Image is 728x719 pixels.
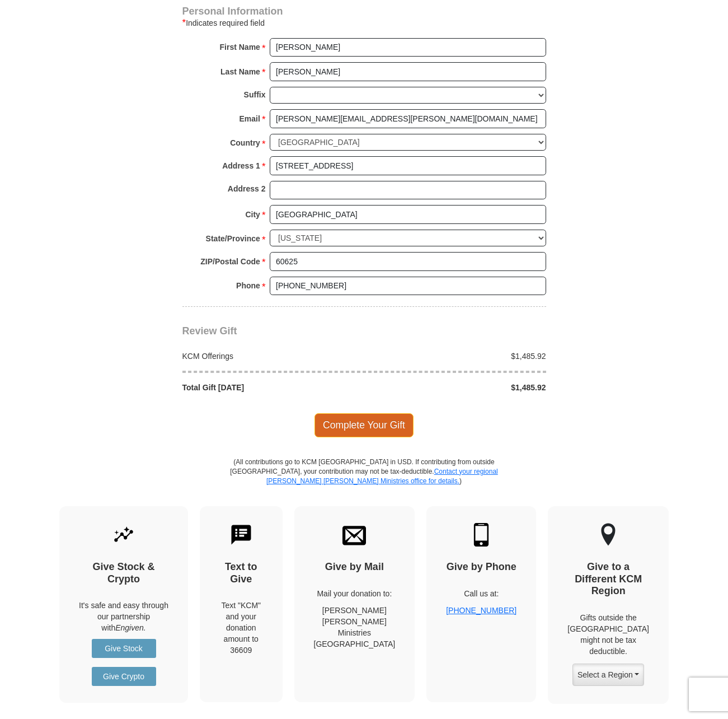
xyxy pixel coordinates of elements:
div: $1,485.92 [364,351,552,362]
img: other-region [600,523,616,547]
img: mobile.svg [469,523,493,547]
span: Complete Your Gift [314,413,414,437]
div: Text "KCM" and your donation amount to 36609 [219,600,263,656]
h4: Give Stock & Crypto [79,561,168,585]
strong: Suffix [244,87,266,102]
span: Review Gift [182,325,237,337]
strong: First Name [220,39,260,55]
img: envelope.svg [342,523,366,547]
img: text-to-give.svg [229,523,253,547]
p: It's safe and easy through our partnership with [79,600,168,633]
strong: Email [239,111,260,127]
i: Engiven. [115,623,145,632]
p: (All contributions go to KCM [GEOGRAPHIC_DATA] in USD. If contributing from outside [GEOGRAPHIC_D... [230,457,499,506]
div: KCM Offerings [176,351,364,362]
strong: Last Name [220,64,260,80]
p: Mail your donation to: [314,588,396,599]
strong: State/Province [206,231,260,246]
h4: Personal Information [182,7,546,16]
p: Gifts outside the [GEOGRAPHIC_DATA] might not be tax deductible. [567,612,649,657]
strong: ZIP/Postal Code [200,254,260,269]
h4: Give by Mail [314,561,396,573]
h4: Give to a Different KCM Region [567,561,649,597]
div: Indicates required field [182,16,546,30]
h4: Text to Give [219,561,263,585]
a: Contact your regional [PERSON_NAME] [PERSON_NAME] Ministries office for details. [266,468,498,485]
strong: Phone [236,278,260,293]
p: Call us at: [446,588,516,599]
strong: City [245,207,260,222]
a: Give Stock [92,639,156,658]
strong: Address 2 [228,181,266,197]
strong: Country [230,135,260,151]
a: Give Crypto [92,667,156,686]
p: [PERSON_NAME] [PERSON_NAME] Ministries [GEOGRAPHIC_DATA] [314,605,396,650]
div: Total Gift [DATE] [176,382,364,393]
h4: Give by Phone [446,561,516,573]
strong: Address 1 [222,158,260,174]
div: $1,485.92 [364,382,552,393]
button: Select a Region [572,664,644,686]
a: [PHONE_NUMBER] [446,606,516,615]
img: give-by-stock.svg [112,523,135,547]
